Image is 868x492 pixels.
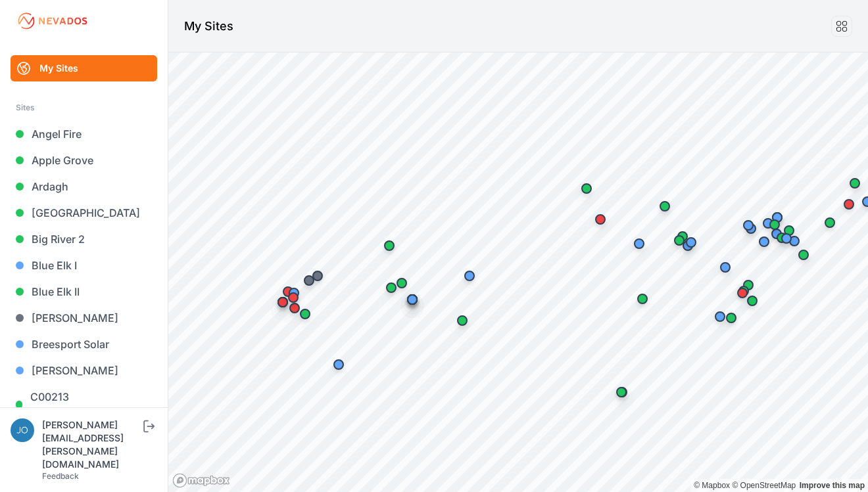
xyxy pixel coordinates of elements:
div: Map marker [773,225,800,252]
div: Map marker [751,229,777,255]
div: Map marker [296,267,322,294]
div: Map marker [735,272,761,298]
a: Breesport Solar [11,331,157,357]
div: Map marker [678,229,704,256]
div: Map marker [275,279,301,305]
a: Big River 2 [11,226,157,252]
div: Map marker [573,175,600,202]
a: Angel Fire [11,121,157,147]
div: Map marker [389,270,415,296]
div: Map marker [669,223,696,250]
img: joe.mikula@nevados.solar [11,418,34,442]
div: Map marker [629,286,656,312]
div: Map marker [776,217,802,244]
div: Map marker [449,307,475,334]
div: Map marker [399,286,425,313]
div: Map marker [755,210,781,236]
img: Nevados [16,11,89,32]
div: Map marker [769,225,795,251]
a: OpenStreetMap [732,481,796,490]
div: Map marker [608,379,635,405]
div: Map marker [735,212,761,238]
a: Blue Elk I [11,252,157,279]
div: Map marker [270,289,296,315]
div: [PERSON_NAME][EMAIL_ADDRESS][PERSON_NAME][DOMAIN_NAME] [42,418,141,471]
a: [PERSON_NAME] [11,305,157,331]
div: Map marker [378,275,404,301]
div: Map marker [626,231,652,257]
a: My Sites [11,55,157,81]
div: Map marker [325,351,352,378]
a: Mapbox logo [172,473,230,488]
div: Map marker [817,210,843,236]
a: Feedback [42,471,79,481]
div: Map marker [587,206,614,233]
div: Map marker [281,280,307,306]
div: Map marker [842,170,868,196]
a: Blue Elk II [11,279,157,305]
div: Map marker [666,227,692,254]
div: Map marker [456,263,483,289]
div: Map marker [652,193,678,219]
div: Map marker [712,254,738,280]
div: Map marker [729,280,756,306]
div: Map marker [836,191,862,217]
a: Ardagh [11,173,157,200]
div: Map marker [718,305,744,331]
canvas: Map [168,53,868,492]
a: C00213 [GEOGRAPHIC_DATA] [11,384,157,426]
div: Map marker [280,284,306,311]
div: Map marker [376,233,402,259]
div: Map marker [764,204,790,231]
div: Map marker [790,242,817,268]
h1: My Sites [184,17,233,35]
a: Mapbox [694,481,730,490]
a: [GEOGRAPHIC_DATA] [11,200,157,226]
div: Map marker [304,263,331,289]
a: Map feedback [800,481,865,490]
div: Sites [16,100,152,116]
div: Map marker [707,303,733,330]
a: Apple Grove [11,147,157,173]
div: Map marker [731,278,757,304]
a: [PERSON_NAME] [11,357,157,384]
div: Map marker [761,212,788,238]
